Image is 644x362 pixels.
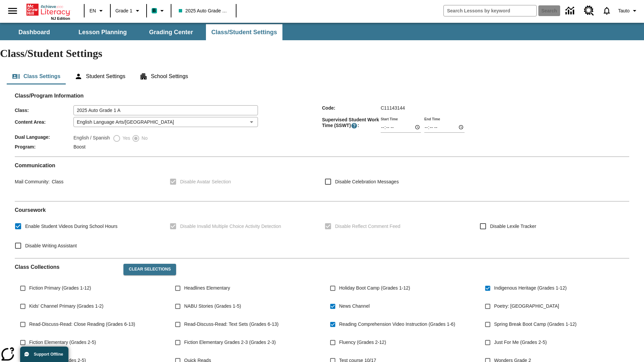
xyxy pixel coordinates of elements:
[615,5,641,17] button: Profile/Settings
[184,285,230,292] span: Headlines Elementary
[149,5,169,17] button: Boost Class color is teal. Change class color
[335,178,399,185] span: Disable Celebration Messages
[494,339,547,346] span: Just For Me (Grades 2-5)
[51,16,70,20] span: NJ Edition
[78,28,127,36] span: Lesson Planning
[25,242,77,249] span: Disable Writing Assistant
[3,1,22,21] button: Open side menu
[598,2,615,19] a: Notifications
[73,144,86,149] span: Boost
[153,6,156,15] span: B
[26,2,70,20] div: Home
[180,223,281,230] span: Disable Invalid Multiple Choice Activity Detection
[25,223,117,230] span: Enable Student Videos During School Hours
[381,116,398,121] label: Start Time
[15,119,73,125] span: Content Area :
[15,99,629,151] div: Class/Program Information
[15,207,629,213] h2: Course work
[494,303,559,310] span: Poetry: [GEOGRAPHIC_DATA]
[381,105,405,111] span: C11143144
[29,321,135,328] span: Read-Discuss-Read: Close Reading (Grades 6-13)
[50,179,63,184] span: Class
[34,352,63,357] span: Support Offline
[7,68,637,84] div: Class/Student Settings
[26,3,70,16] a: Home
[15,162,629,169] h2: Communication
[15,134,73,140] span: Dual Language :
[339,285,410,292] span: Holiday Boot Camp (Grades 1-12)
[15,144,73,149] span: Program :
[335,223,400,230] span: Disable Reflect Comment Feed
[444,5,536,16] input: search field
[121,135,130,142] span: Yes
[494,321,577,328] span: Spring Break Boot Camp (Grades 1-12)
[15,264,118,270] h2: Class Collections
[73,105,258,115] input: Class
[339,339,386,346] span: Fluency (Grades 2-12)
[561,2,580,20] a: Data Center
[69,68,130,84] button: Student Settings
[134,68,194,84] button: School Settings
[179,7,228,14] span: 2025 Auto Grade 1 A
[113,5,144,17] button: Grade: Grade 1, Select a grade
[138,24,205,40] button: Grading Center
[490,223,536,230] span: Disable Lexile Tracker
[29,339,96,346] span: Fiction Elementary (Grades 2-5)
[20,347,68,362] button: Support Offline
[123,264,176,275] button: Clear Selections
[184,303,241,310] span: NABU Stories (Grades 1-5)
[87,5,108,17] button: Language: EN, Select a language
[180,178,231,185] span: Disable Avatar Selection
[15,162,629,196] div: Communication
[90,7,96,14] span: EN
[184,339,276,346] span: Fiction Elementary Grades 2-3 (Grades 2-3)
[73,134,110,142] label: English / Spanish
[73,117,258,127] div: English Language Arts/[GEOGRAPHIC_DATA]
[115,7,132,14] span: Grade 1
[149,28,193,36] span: Grading Center
[494,285,567,292] span: Indigenous Heritage (Grades 1-12)
[1,24,68,40] button: Dashboard
[29,285,91,292] span: Fiction Primary (Grades 1-12)
[618,7,630,14] span: Tauto
[15,207,629,253] div: Coursework
[580,2,598,20] a: Resource Center, Will open in new tab
[184,321,278,328] span: Read-Discuss-Read: Text Sets (Grades 6-13)
[206,24,282,40] button: Class/Student Settings
[339,303,370,310] span: News Channel
[69,24,136,40] button: Lesson Planning
[7,68,66,84] button: Class Settings
[339,321,455,328] span: Reading Comprehension Video Instruction (Grades 1-6)
[351,122,358,129] button: Supervised Student Work Time is the timeframe when students can take LevelSet and when lessons ar...
[15,108,73,113] span: Class :
[15,93,629,99] h2: Class/Program Information
[18,28,50,36] span: Dashboard
[424,116,440,121] label: End Time
[140,135,148,142] span: No
[15,179,50,184] span: Mail Community :
[322,105,381,111] span: Code :
[322,117,381,129] span: Supervised Student Work Time (SSWT) :
[211,28,277,36] span: Class/Student Settings
[29,303,103,310] span: Kids' Channel Primary (Grades 1-2)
